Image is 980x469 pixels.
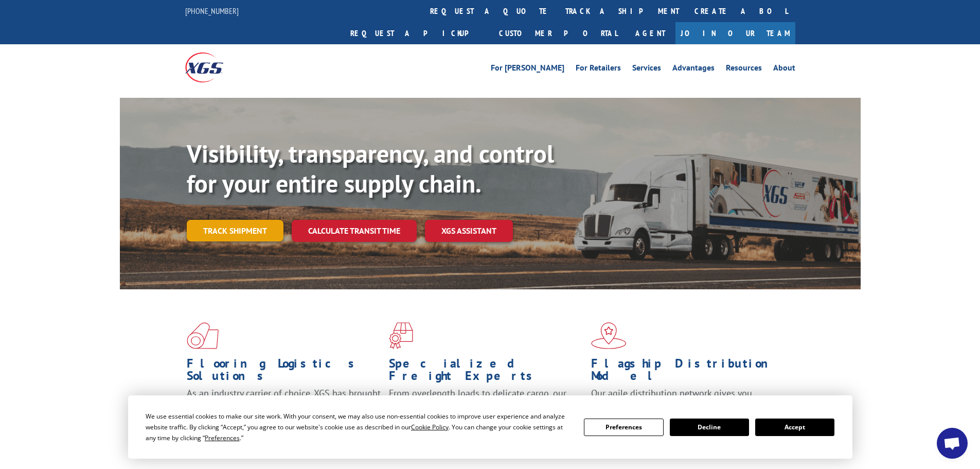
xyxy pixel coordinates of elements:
div: We use essential cookies to make our site work. With your consent, we may also use non-essential ... [146,411,572,443]
h1: Specialized Freight Experts [389,357,583,387]
a: About [773,64,795,75]
button: Decline [670,419,749,436]
a: [PHONE_NUMBER] [185,6,239,16]
div: Cookie Consent Prompt [128,395,852,459]
span: As an industry carrier of choice, XGS has brought innovation and dedication to flooring logistics... [187,387,381,424]
a: Join Our Team [675,22,795,44]
h1: Flagship Distribution Model [591,357,786,387]
img: xgs-icon-total-supply-chain-intelligence-red [187,322,219,349]
a: For [PERSON_NAME] [491,64,564,75]
a: For Retailers [576,64,621,75]
a: Track shipment [187,220,283,241]
a: XGS ASSISTANT [425,220,513,242]
span: Preferences [205,433,240,442]
a: Advantages [672,64,715,75]
h1: Flooring Logistics Solutions [187,357,381,387]
div: Open chat [937,428,968,459]
button: Preferences [584,419,663,436]
a: Agent [625,22,675,44]
a: Calculate transit time [292,220,417,242]
span: Cookie Policy [411,423,449,431]
a: Resources [726,64,762,75]
a: Request a pickup [343,22,491,44]
img: xgs-icon-flagship-distribution-model-red [591,322,627,349]
button: Accept [755,419,834,436]
b: Visibility, transparency, and control for your entire supply chain. [187,137,554,199]
img: xgs-icon-focused-on-flooring-red [389,322,413,349]
a: Services [632,64,661,75]
span: Our agile distribution network gives you nationwide inventory management on demand. [591,387,780,411]
p: From overlength loads to delicate cargo, our experienced staff knows the best way to move your fr... [389,387,583,433]
a: Customer Portal [491,22,625,44]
